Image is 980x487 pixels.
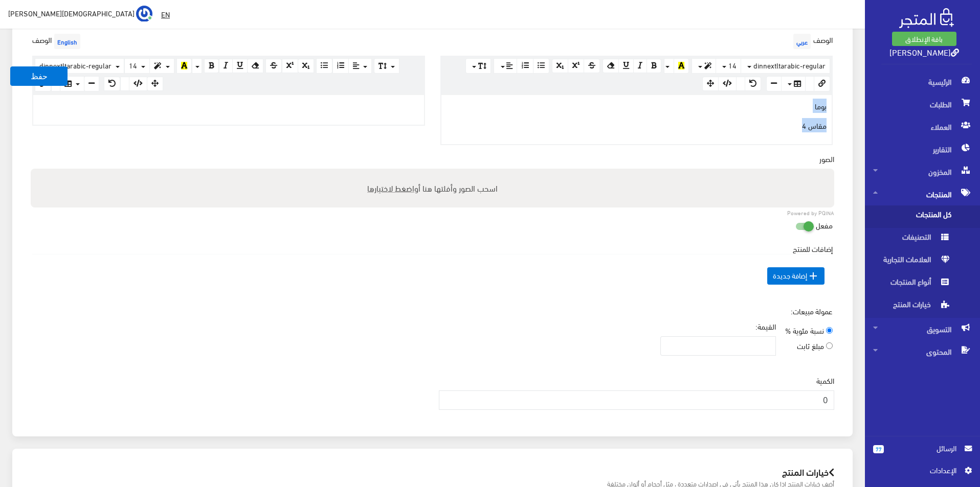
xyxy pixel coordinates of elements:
span: 14 [129,59,137,72]
span: الرئيسية [873,71,972,93]
span: خيارات المنتج [873,295,951,318]
a: Powered by PQINA [787,211,834,215]
span: كل المنتجات [873,205,951,228]
a: كل المنتجات [865,205,980,228]
label: الوصف [791,31,833,52]
span: 77 [873,445,884,453]
a: ... [DEMOGRAPHIC_DATA][PERSON_NAME] [8,5,152,21]
label: الكمية [816,375,834,386]
span: الرسائل [892,443,956,454]
label: الصور [819,153,834,165]
a: التقارير [865,138,980,160]
span: المحتوى [873,340,972,363]
button: حفظ [10,66,68,86]
a: خيارات المنتج [865,295,980,318]
button: dinnextltarabic-regular [741,58,830,74]
a: [PERSON_NAME] [889,44,959,59]
span: dinnextltarabic-regular [753,59,826,72]
span: التسويق [873,318,972,340]
span: العلامات التجارية [873,250,951,273]
a: EN [157,5,174,24]
span: [DEMOGRAPHIC_DATA][PERSON_NAME] [8,7,135,19]
span: التصنيفات [873,228,951,250]
span: التقارير [873,138,972,160]
span: إضافة جديدة [767,267,825,285]
a: اﻹعدادات [873,465,972,481]
span: الطلبات [873,93,972,115]
iframe: Drift Widget Chat Controller [12,417,51,456]
label: اسحب الصور وأفلتها هنا أو [363,178,502,198]
a: الرئيسية [865,71,980,93]
p: بوما [447,100,827,111]
a: المحتوى [865,340,980,363]
i:  [807,270,819,282]
a: التصنيفات [865,228,980,250]
span: 14 [728,59,737,72]
h2: خيارات المنتج [31,467,834,477]
span: عربي [793,34,811,49]
img: ... [136,6,152,22]
img: . [899,8,954,28]
label: القيمة: [755,321,776,332]
label: مفعل [816,216,833,235]
label: الوصف [32,31,83,52]
span: English [54,34,80,49]
a: الطلبات [865,93,980,115]
span: dinnextltarabic-regular [39,59,112,72]
p: مقاس 4 [447,120,827,131]
a: المخزون [865,160,980,183]
label: عمولة مبيعات: [791,306,833,317]
button: dinnextltarabic-regular [35,58,124,74]
span: اﻹعدادات [881,465,956,476]
span: مبلغ ثابت [797,338,824,353]
a: المنتجات [865,183,980,205]
span: المنتجات [873,183,972,205]
span: اضغط لاختيارها [367,180,414,195]
input: نسبة مئوية % [826,327,833,334]
span: أنواع المنتجات [873,273,951,295]
button: 14 [716,58,741,74]
a: العملاء [865,115,980,138]
a: 77 الرسائل [873,443,972,465]
button: 14 [124,58,150,74]
input: مبلغ ثابت [826,342,833,349]
span: نسبة مئوية % [785,323,824,337]
a: العلامات التجارية [865,250,980,273]
a: أنواع المنتجات [865,273,980,295]
a: باقة الإنطلاق [892,32,956,46]
span: العملاء [873,115,972,138]
div: إضافات للمنتج [32,243,833,298]
u: EN [161,8,170,20]
span: المخزون [873,160,972,183]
